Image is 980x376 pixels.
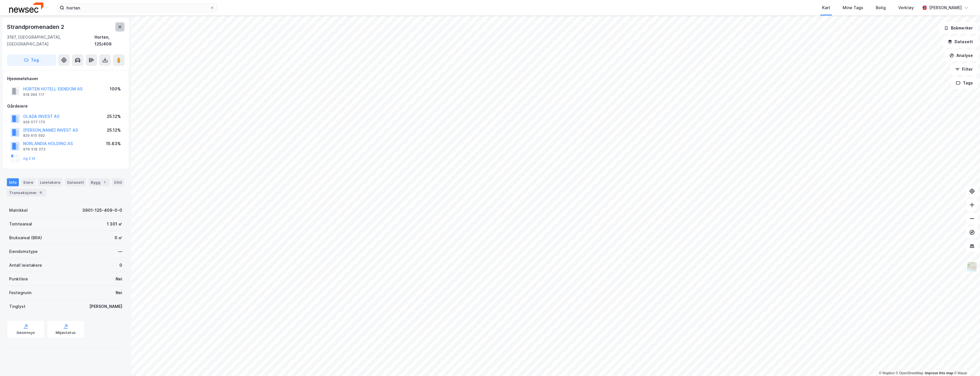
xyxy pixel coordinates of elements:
div: Bygg [89,178,110,186]
a: Mapbox [879,371,895,375]
div: Tomteareal [9,221,32,227]
div: Kart [822,4,830,11]
a: Improve this map [925,371,953,375]
div: Horten, 125/409 [95,34,124,48]
img: newsec-logo.f6e21ccffca1b3a03d2d.png [9,3,43,13]
button: Tags [951,77,978,89]
div: — [118,248,122,255]
a: OpenStreetMap [896,371,923,375]
div: Punktleie [9,276,28,282]
div: ESG [112,178,124,186]
div: 0 [119,262,122,269]
div: 100% [110,86,121,92]
input: Søk på adresse, matrikkel, gårdeiere, leietakere eller personer [64,3,210,12]
div: Strandpromenaden 2 [7,22,65,31]
div: Festegrunn [9,289,31,296]
button: Bokmerker [939,22,978,34]
div: Eiere [21,178,35,186]
div: Bolig [876,4,886,11]
div: Hjemmelshaver [7,75,124,82]
div: Datasett [65,178,86,186]
div: 25.12% [107,127,121,134]
div: Leietakere [38,178,63,186]
div: [PERSON_NAME] [89,303,122,310]
div: [PERSON_NAME] [929,4,962,11]
div: Geoinnsyn [17,331,35,335]
div: Antall leietakere [9,262,42,269]
div: 929 577 175 [23,120,45,124]
div: Eiendomstype [9,248,38,255]
button: Analyse [945,50,978,61]
div: 829 615 592 [23,133,45,138]
div: 3187, [GEOGRAPHIC_DATA], [GEOGRAPHIC_DATA] [7,34,95,48]
div: 0 ㎡ [115,234,122,241]
div: 1 301 ㎡ [107,221,122,227]
div: 15.83% [106,140,121,147]
div: Matrikkel [9,207,28,214]
div: 6 [38,190,44,195]
div: Bruksareal (BRA) [9,234,42,241]
div: 3901-125-409-0-0 [82,207,122,214]
div: Miljøstatus [56,331,76,335]
div: Nei [116,276,122,282]
div: Gårdeiere [7,103,124,110]
div: 25.12% [107,113,121,120]
div: 1 [102,179,107,185]
button: Tag [7,54,56,66]
button: Filter [950,64,978,75]
div: 918 284 117 [23,92,44,97]
div: 976 518 373 [23,147,45,152]
div: Verktøy [898,4,914,11]
div: Nei [116,289,122,296]
div: Tinglyst [9,303,25,310]
div: Kontrollprogram for chat [951,349,980,376]
div: Transaksjoner [7,189,46,197]
img: Z [967,261,977,272]
iframe: Chat Widget [951,349,980,376]
div: Mine Tags [843,4,863,11]
div: Info [7,178,19,186]
button: Datasett [943,36,978,48]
